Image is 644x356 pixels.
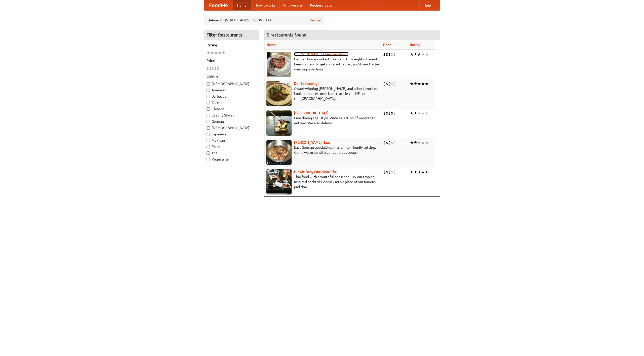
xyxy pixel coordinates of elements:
input: Vegetarian [207,158,210,161]
ng-pluralize: 5 restaurants found! [267,32,308,37]
label: Vegetarian [207,157,256,162]
li: ★ [417,52,421,57]
label: [DEMOGRAPHIC_DATA] [207,125,256,130]
label: Barbecue [207,94,256,99]
img: satay.jpg [266,110,292,136]
li: ★ [410,169,414,175]
label: Chinese [207,106,256,111]
a: Rating [410,43,420,47]
li: ★ [421,81,425,87]
li: ★ [410,52,414,57]
li: $ [391,169,393,175]
li: ★ [425,140,429,145]
li: ★ [425,52,429,57]
li: $ [393,140,396,145]
li: $ [386,110,388,116]
label: Japanese [207,132,256,137]
li: ★ [414,81,417,87]
input: Thai [207,151,210,155]
li: ★ [425,169,429,175]
label: American [207,88,256,93]
h5: Rating [207,43,256,48]
input: [DEMOGRAPHIC_DATA] [207,82,210,86]
p: Award-winning [PERSON_NAME] and other favorites. Look for our restored food truck in the NE corne... [266,86,379,101]
li: ★ [414,140,417,145]
li: $ [214,66,217,71]
li: $ [209,66,212,71]
li: ★ [417,110,421,116]
li: $ [386,52,388,57]
input: German [207,120,210,123]
li: ★ [421,52,425,57]
li: $ [393,169,396,175]
li: ★ [410,81,414,87]
li: ★ [222,50,225,56]
input: Cafe [207,101,210,104]
a: Home [233,0,251,10]
a: Hit Me Baby One More Thai [294,170,338,174]
input: Chinese [207,107,210,111]
p: Fine dining Thai-style. Wide selection of vegetarian entrées. We also deliver. [266,115,379,126]
li: $ [393,81,396,87]
a: Price [383,43,391,47]
li: ★ [417,169,421,175]
li: $ [207,66,209,71]
li: $ [388,140,391,145]
input: Japanese [207,133,210,136]
li: $ [386,169,388,175]
li: ★ [410,110,414,116]
p: German home-cooked meals and fifty-eight different beers on tap. To get more authentic, you'd nee... [266,57,379,72]
li: ★ [414,169,417,175]
div: Deliver to: [STREET_ADDRESS][US_STATE] [204,16,325,25]
img: babythai.jpg [266,169,292,194]
li: ★ [210,50,214,56]
input: Mexican [207,139,210,142]
h4: Filter Restaurants [204,30,259,40]
li: ★ [421,110,425,116]
a: Who we are [279,0,306,10]
li: $ [383,169,386,175]
li: ★ [417,140,421,145]
input: Pizza [207,145,210,148]
a: Change [309,18,321,23]
li: $ [391,81,393,87]
img: esthers.jpg [266,52,292,77]
label: Pizza [207,144,256,149]
a: Der Speisewagen [294,82,321,86]
input: Czech / Slovak [207,114,210,117]
label: German [207,119,256,124]
label: Mexican [207,138,256,143]
li: $ [383,140,386,145]
li: $ [393,110,396,116]
h5: Price [207,58,256,63]
li: $ [391,140,393,145]
li: ★ [414,110,417,116]
a: How it works [251,0,279,10]
a: [GEOGRAPHIC_DATA] [294,111,329,115]
li: $ [388,169,391,175]
input: [DEMOGRAPHIC_DATA] [207,126,210,130]
li: $ [393,52,396,57]
a: Help [419,0,435,10]
a: Name [266,43,276,47]
li: ★ [421,140,425,145]
li: $ [383,81,386,87]
input: Barbecue [207,95,210,98]
li: ★ [421,169,425,175]
h5: Cuisine [207,74,256,79]
label: [DEMOGRAPHIC_DATA] [207,81,256,86]
img: speisewagen.jpg [266,81,292,106]
a: FoodMe [204,0,233,10]
b: [PERSON_NAME]'s German Saloon [294,52,348,56]
li: $ [383,110,386,116]
a: [PERSON_NAME] Haus [294,140,330,144]
li: ★ [417,81,421,87]
li: ★ [425,81,429,87]
a: Recipe videos [306,0,336,10]
input: American [207,89,210,92]
li: $ [386,140,388,145]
